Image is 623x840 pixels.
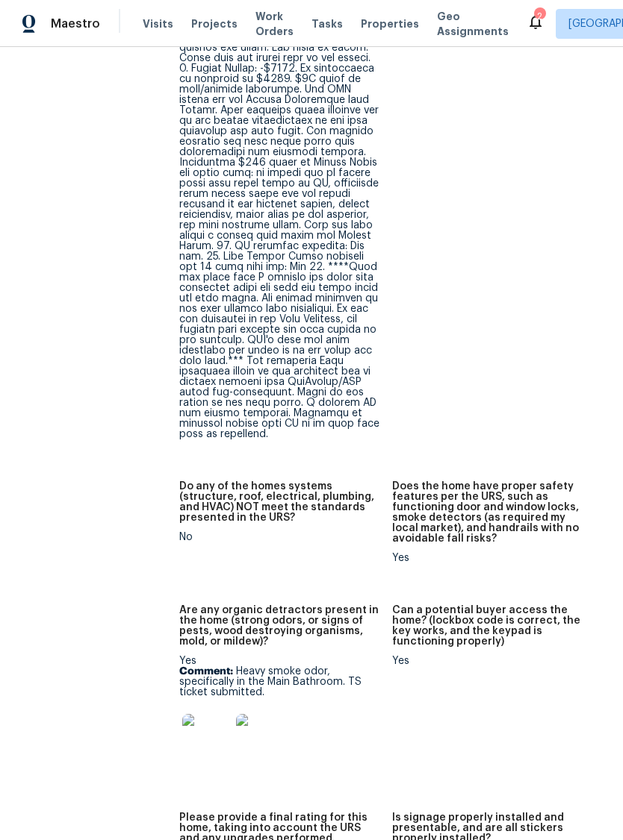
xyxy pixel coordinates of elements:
div: Yes [392,553,593,563]
span: Tasks [311,19,343,29]
span: Visits [143,16,173,31]
h5: Does the home have proper safety features per the URS, such as functioning door and window locks,... [392,481,593,544]
div: 2 [534,9,545,24]
p: Heavy smoke odor, specifically in the Main Bathroom. TS ticket submitted. [179,666,380,698]
span: Geo Assignments [437,9,509,39]
div: Yes [392,656,593,666]
h5: Can a potential buyer access the home? (lockbox code is correct, the key works, and the keypad is... [392,605,593,647]
b: Comment: [179,666,233,677]
h5: Are any organic detractors present in the home (strong odors, or signs of pests, wood destroying ... [179,605,380,647]
div: Yes [179,656,380,771]
span: Maestro [51,16,100,31]
span: Projects [191,16,238,31]
span: Properties [361,16,419,31]
h5: Do any of the homes systems (structure, roof, electrical, plumbing, and HVAC) NOT meet the standa... [179,481,380,523]
div: No [179,532,380,542]
span: Work Orders [255,9,294,39]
